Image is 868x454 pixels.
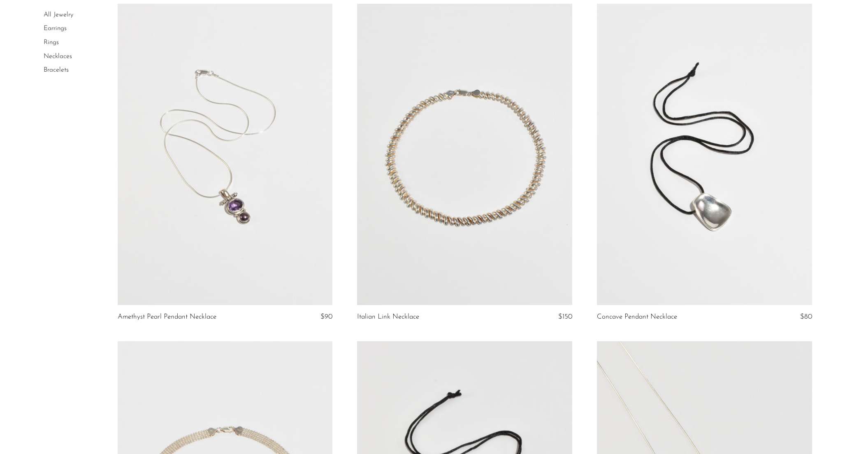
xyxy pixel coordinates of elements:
[357,313,419,321] a: Italian Link Necklace
[44,26,67,32] a: Earrings
[44,12,73,18] a: All Jewelry
[597,313,677,321] a: Concave Pendant Necklace
[320,313,332,320] span: $90
[44,53,72,60] a: Necklaces
[44,39,59,46] a: Rings
[118,313,216,321] a: Amethyst Pearl Pendant Necklace
[44,67,69,73] a: Bracelets
[800,313,812,320] span: $80
[558,313,572,320] span: $150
